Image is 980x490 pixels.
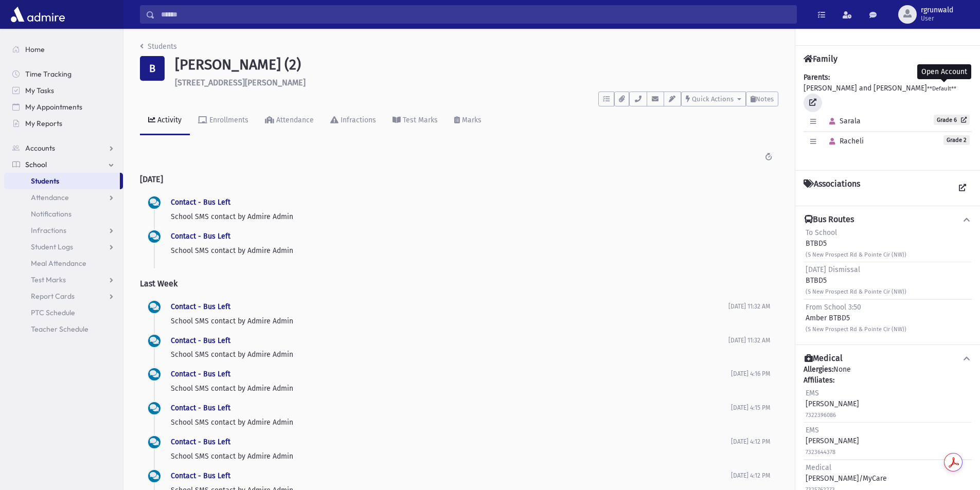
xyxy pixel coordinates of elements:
[4,304,123,321] a: PTC Schedule
[171,302,230,311] a: Contact - Bus Left
[140,106,190,135] a: Activity
[338,116,376,124] div: Infractions
[31,324,88,334] span: Teacher Schedule
[731,472,770,479] span: [DATE] 4:12 PM
[4,189,123,206] a: Attendance
[140,56,165,81] div: B
[4,99,123,115] a: My Appointments
[4,288,123,304] a: Report Cards
[31,176,59,186] span: Students
[806,288,906,295] small: (S New Prospect Rd & Pointe Cir (NW))
[25,69,72,79] span: Time Tracking
[25,102,82,112] span: My Appointments
[804,179,860,197] h4: Associations
[804,376,834,385] b: Affiliates:
[171,232,230,241] a: Contact - Bus Left
[804,54,838,64] h4: Family
[806,265,860,274] span: [DATE] Dismissal
[4,173,120,189] a: Students
[4,271,123,288] a: Test Marks
[4,82,123,99] a: My Tasks
[804,73,830,82] b: Parents:
[171,370,230,378] a: Contact - Bus Left
[806,412,836,419] small: 7322396086
[25,86,54,95] span: My Tasks
[140,41,177,56] nav: breadcrumb
[692,95,734,103] span: Quick Actions
[190,106,257,135] a: Enrollments
[175,56,778,74] h1: [PERSON_NAME] (2)
[322,106,384,135] a: Infractions
[175,78,778,87] h6: [STREET_ADDRESS][PERSON_NAME]
[806,326,906,333] small: (S New Prospect Rd & Pointe Cir (NW))
[446,106,490,135] a: Marks
[4,239,123,255] a: Student Logs
[4,255,123,271] a: Meal Attendance
[31,242,73,251] span: Student Logs
[934,115,970,125] a: Grade 6
[31,226,66,235] span: Infractions
[31,275,66,284] span: Test Marks
[207,116,248,124] div: Enrollments
[806,302,906,334] div: Amber BTBD5
[155,5,796,24] input: Search
[171,383,731,394] p: School SMS contact by Admire Admin
[806,303,861,312] span: From School 3:50
[746,92,778,106] button: Notes
[155,116,182,124] div: Activity
[171,316,728,326] p: School SMS contact by Admire Admin
[171,245,770,256] p: School SMS contact by Admire Admin
[804,72,972,162] div: [PERSON_NAME] and [PERSON_NAME]
[728,337,770,344] span: [DATE] 11:32 AM
[806,264,906,297] div: BTBD5
[921,14,953,23] span: User
[806,228,837,237] span: To School
[460,116,482,124] div: Marks
[31,308,75,317] span: PTC Schedule
[805,214,854,225] h4: Bus Routes
[804,353,972,364] button: Medical
[171,417,731,428] p: School SMS contact by Admire Admin
[171,438,230,446] a: Contact - Bus Left
[4,321,123,337] a: Teacher Schedule
[171,471,230,480] a: Contact - Bus Left
[731,404,770,411] span: [DATE] 4:15 PM
[140,42,177,51] a: Students
[140,270,778,297] h2: Last Week
[25,160,47,169] span: School
[825,117,861,125] span: Sarala
[4,66,123,82] a: Time Tracking
[806,227,906,260] div: BTBD5
[31,292,75,301] span: Report Cards
[140,166,778,192] h2: [DATE]
[756,95,774,103] span: Notes
[731,438,770,445] span: [DATE] 4:12 PM
[4,140,123,156] a: Accounts
[804,365,833,374] b: Allergies:
[806,426,819,434] span: EMS
[274,116,314,124] div: Attendance
[25,119,62,128] span: My Reports
[171,451,731,462] p: School SMS contact by Admire Admin
[4,222,123,239] a: Infractions
[31,193,69,202] span: Attendance
[171,211,770,222] p: School SMS contact by Admire Admin
[806,463,831,472] span: Medical
[731,370,770,377] span: [DATE] 4:16 PM
[921,6,953,14] span: rgrunwald
[171,336,230,345] a: Contact - Bus Left
[953,179,972,197] a: View all Associations
[806,425,859,457] div: [PERSON_NAME]
[806,388,859,420] div: [PERSON_NAME]
[401,116,438,124] div: Test Marks
[681,92,746,106] button: Quick Actions
[825,137,864,146] span: Racheli
[728,303,770,310] span: [DATE] 11:32 AM
[31,259,86,268] span: Meal Attendance
[806,251,906,258] small: (S New Prospect Rd & Pointe Cir (NW))
[384,106,446,135] a: Test Marks
[4,41,123,58] a: Home
[943,135,970,145] span: Grade 2
[4,206,123,222] a: Notifications
[171,349,728,360] p: School SMS contact by Admire Admin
